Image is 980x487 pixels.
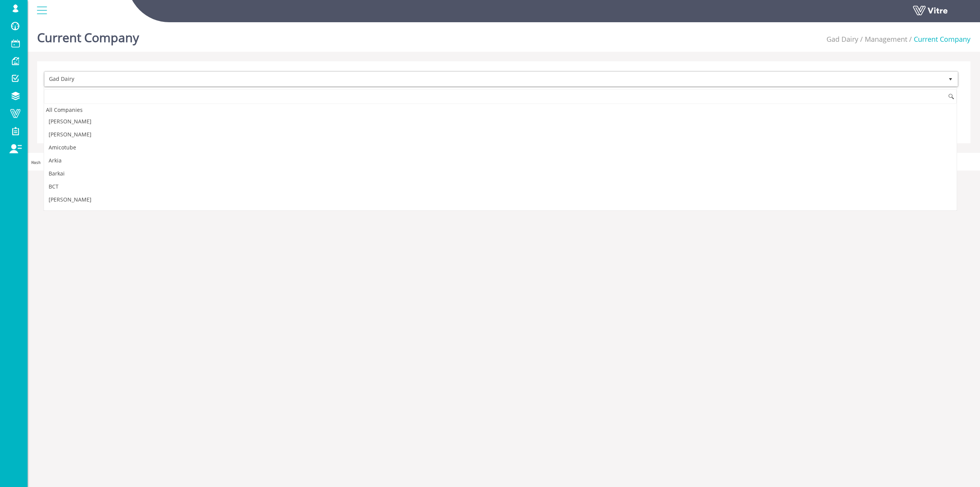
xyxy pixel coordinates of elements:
[44,167,957,180] li: Barkai
[44,105,957,115] div: All Companies
[944,72,957,86] span: select
[44,141,957,154] li: Amicotube
[44,128,957,141] li: [PERSON_NAME]
[44,206,957,219] li: BOI
[858,34,907,44] li: Management
[44,115,957,128] li: [PERSON_NAME]
[44,180,957,193] li: BCT
[37,19,139,52] h1: Current Company
[826,34,858,44] a: Gad Dairy
[44,193,957,206] li: [PERSON_NAME]
[907,34,970,44] li: Current Company
[44,154,957,167] li: Arkia
[31,161,176,165] span: Hash 'fd46216' Date '[DATE] 15:20:00 +0000' Branch 'Production'
[45,72,944,86] span: Gad Dairy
